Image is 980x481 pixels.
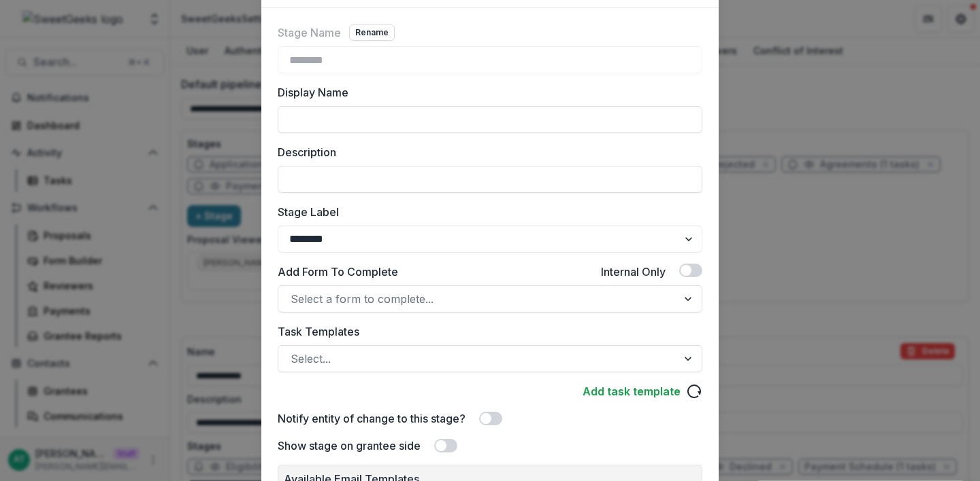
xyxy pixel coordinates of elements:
[686,383,702,399] svg: reload
[278,24,341,41] label: Stage Name
[349,24,395,41] button: Rename
[278,323,694,340] label: Task Templates
[278,438,421,454] label: Show stage on grantee side
[601,264,666,280] label: Internal Only
[278,410,465,427] label: Notify entity of change to this stage?
[278,204,694,220] label: Stage Label
[583,383,681,399] a: Add task template
[278,264,398,280] label: Add Form To Complete
[278,84,694,101] label: Display Name
[278,144,694,160] label: Description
